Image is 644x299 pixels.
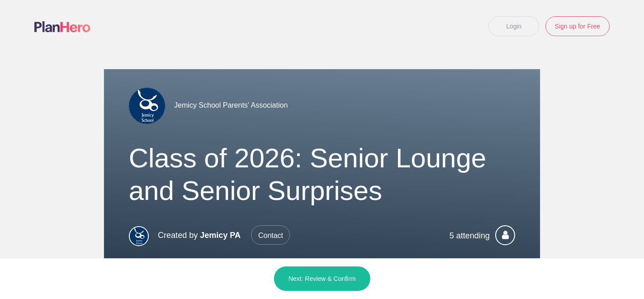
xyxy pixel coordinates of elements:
p: Created by [158,225,290,245]
a: Login [488,16,539,36]
button: Next: Review & Confirm [274,266,371,291]
img: Jemicymooseonlylogowhite on blue %28with school name%29 [129,226,149,246]
p: 5 attending [450,226,490,246]
img: Jemicymooseonlylogowhite on blue %28with school name%29 [129,88,165,124]
div: Jemicy School Parents' Association [129,87,516,124]
img: Logo main planhero [34,21,90,32]
span: Jemicy PA [200,231,241,240]
a: Sign up for Free [545,16,610,36]
span: Contact [251,225,290,245]
h1: Class of 2026: Senior Lounge and Senior Surprises [129,142,516,207]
